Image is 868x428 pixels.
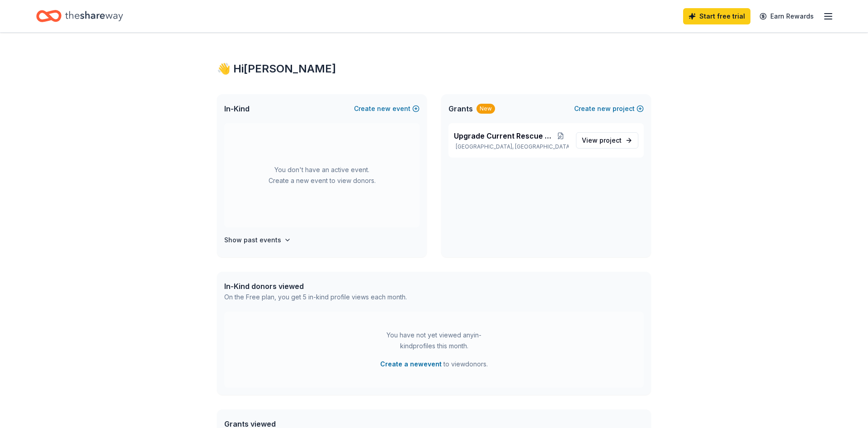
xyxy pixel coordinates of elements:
div: In-Kind donors viewed [224,281,407,292]
button: Show past events [224,235,291,245]
button: Createnewevent [354,103,420,114]
h4: Show past events [224,235,281,245]
span: to view donors . [380,359,488,370]
span: In-Kind [224,103,250,114]
a: Earn Rewards [754,8,819,24]
a: Home [36,5,123,27]
div: 👋 Hi [PERSON_NAME] [217,62,651,76]
div: New [476,104,495,114]
a: View project [576,132,638,149]
div: You have not yet viewed any in-kind profiles this month. [377,330,491,351]
span: Upgrade Current Rescue Toosl [454,130,552,141]
div: You don't have an active event. Create a new event to view donors. [224,123,420,227]
a: Start free trial [683,8,750,24]
span: View [582,135,622,146]
div: On the Free plan, you get 5 in-kind profile views each month. [224,292,407,303]
button: Createnewproject [574,103,644,114]
p: [GEOGRAPHIC_DATA], [GEOGRAPHIC_DATA] [454,143,569,150]
span: project [599,136,622,144]
span: new [597,103,611,114]
span: new [377,103,391,114]
button: Create a newevent [380,359,442,370]
span: Grants [448,103,473,114]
